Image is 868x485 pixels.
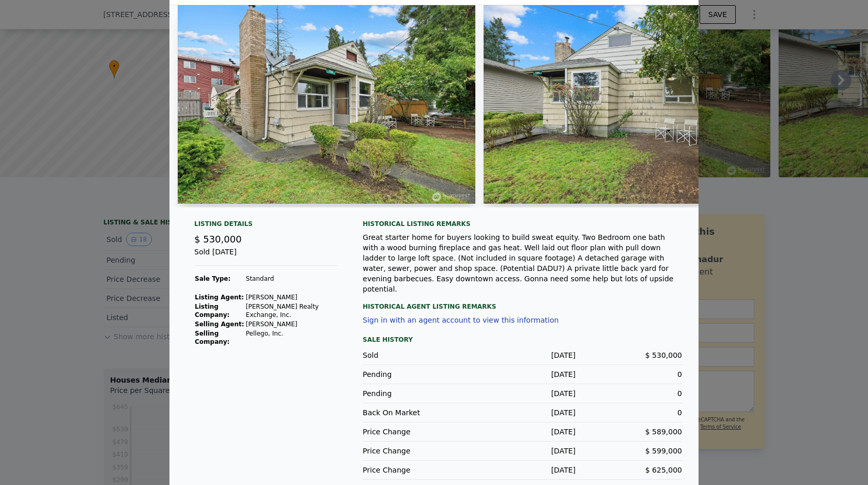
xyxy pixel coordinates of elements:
strong: Selling Agent: [195,321,244,328]
div: Back On Market [363,407,469,418]
div: [DATE] [469,446,576,456]
img: Property Img [178,5,475,204]
td: [PERSON_NAME] Realty Exchange, Inc. [245,302,338,320]
strong: Listing Agent: [195,294,244,301]
div: Price Change [363,446,469,456]
div: Pending [363,369,469,380]
div: Pending [363,388,469,399]
div: [DATE] [469,369,576,380]
strong: Listing Company: [195,303,229,319]
span: $ 530,000 [645,351,682,359]
span: $ 599,000 [645,447,682,455]
button: Sign in with an agent account to view this information [363,316,559,324]
div: 0 [576,369,682,380]
div: Sold [DATE] [194,247,338,266]
strong: Selling Company: [195,330,229,345]
span: $ 625,000 [645,466,682,474]
div: [DATE] [469,350,576,360]
td: Standard [245,274,338,283]
div: [DATE] [469,407,576,418]
div: 0 [576,407,682,418]
span: $ 589,000 [645,428,682,436]
div: Price Change [363,465,469,475]
div: [DATE] [469,465,576,475]
img: Property Img [484,5,781,204]
td: [PERSON_NAME] [245,320,338,329]
td: [PERSON_NAME] [245,293,338,302]
div: Sale History [363,334,682,346]
div: 0 [576,388,682,399]
div: Price Change [363,427,469,437]
div: [DATE] [469,388,576,399]
div: Great starter home for buyers looking to build sweat equity. Two Bedroom one bath with a wood bur... [363,232,682,294]
div: Sold [363,350,469,360]
div: Historical Agent Listing Remarks [363,294,682,311]
td: Pellego, Inc. [245,329,338,346]
span: $ 530,000 [194,234,242,245]
div: Listing Details [194,220,338,232]
div: [DATE] [469,427,576,437]
div: Historical Listing remarks [363,220,682,228]
strong: Sale Type: [195,275,230,282]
